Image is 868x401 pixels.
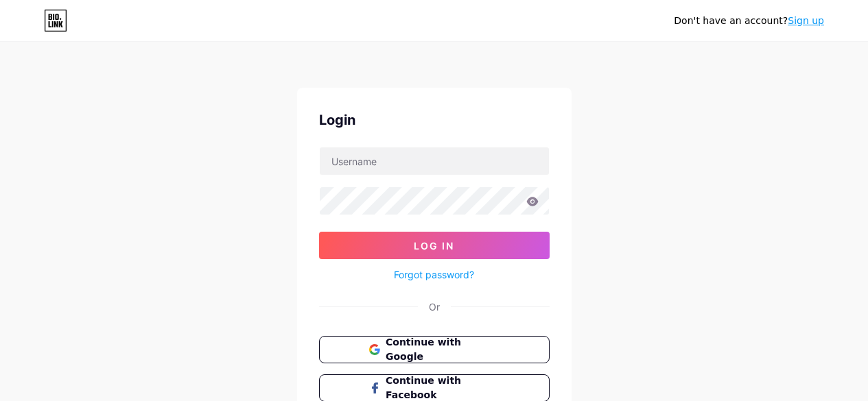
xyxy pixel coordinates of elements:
span: Log In [414,240,454,252]
button: Log In [319,232,550,259]
span: Continue with Google [386,335,499,364]
a: Forgot password? [394,267,474,282]
div: Or [429,300,440,314]
button: Continue with Google [319,336,550,363]
div: Login [319,110,550,130]
div: Don't have an account? [674,14,824,28]
a: Sign up [788,15,824,26]
input: Username [320,147,549,175]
